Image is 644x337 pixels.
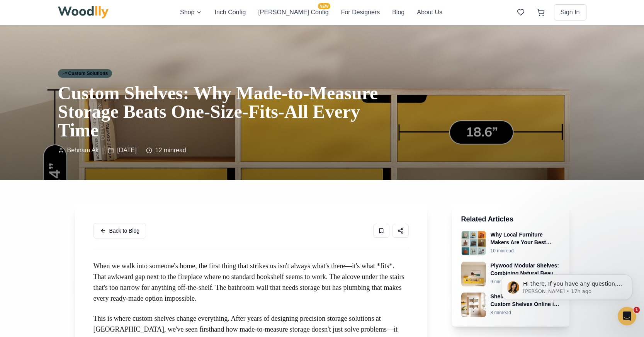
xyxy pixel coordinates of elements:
[461,262,486,286] img: Plywood Modular Shelves: Combining Natural Beauty With Modern Flexibility
[491,248,560,254] p: 10 min read
[318,3,330,9] span: NEW
[392,8,404,17] button: Blog
[618,307,636,325] iframe: Intercom live chat
[258,8,328,17] button: [PERSON_NAME] ConfigNEW
[117,146,136,155] span: [DATE]
[461,214,560,225] h3: Related Articles
[67,146,99,155] span: Behnam Ak
[93,223,146,238] button: Back to Blog
[214,8,246,17] button: Inch Config
[180,8,202,17] button: Shop
[489,258,644,316] iframe: Intercom notifications message
[58,69,112,78] div: Custom Solutions
[417,8,442,17] button: About Us
[58,6,109,19] img: Woodlly
[461,293,486,317] img: Shelf Designer: Design Custom Shelves Online in Minutes
[155,146,186,155] span: 12 min read
[58,84,404,140] h1: Custom Shelves: Why Made-to-Measure Storage Beats One-Size-Fits-All Every Time
[93,260,409,304] p: When we walk into someone's home, the first thing that strikes us isn't always what's there—it's ...
[634,307,640,313] span: 1
[491,231,560,246] h4: Why Local Furniture Makers Are Your Best Investment in Uncertain Times
[341,8,380,17] button: For Designers
[554,4,586,20] button: Sign In
[461,231,486,255] img: Why Local Furniture Makers Are Your Best Investment in Uncertain Times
